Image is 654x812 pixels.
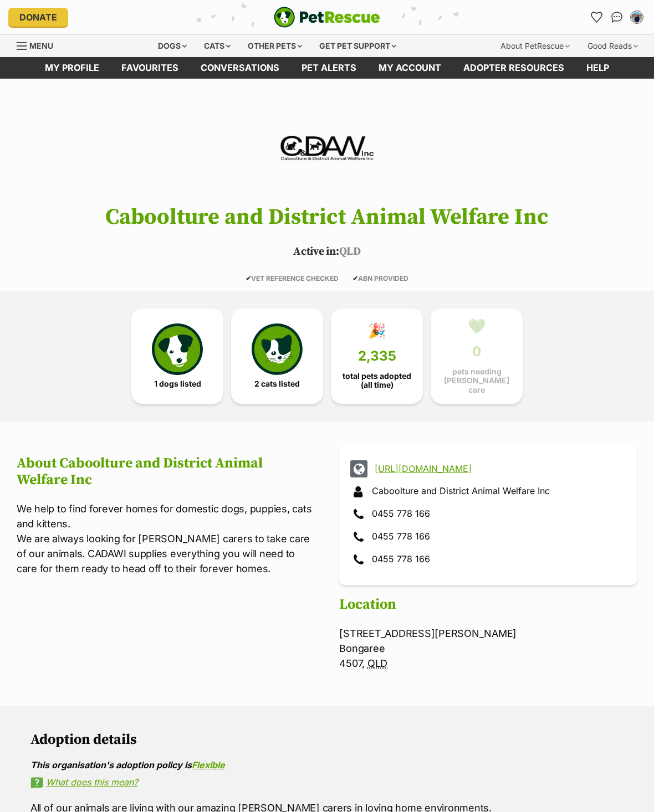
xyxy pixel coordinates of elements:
div: Good Reads [580,35,646,57]
div: Cats [196,35,238,57]
a: 💚 0 pets needing [PERSON_NAME] care [431,309,523,404]
div: Other pets [240,35,310,57]
div: 🎉 [368,322,386,339]
icon: ✔ [246,274,251,282]
p: We help to find forever homes for domestic dogs, puppies, cats and kittens. We are always looking... [17,501,315,576]
div: Get pet support [311,35,404,57]
span: 2,335 [358,348,396,364]
span: pets needing [PERSON_NAME] care [440,367,513,394]
div: 0455 778 166 [350,551,626,568]
span: 2 cats listed [254,379,300,388]
a: [URL][DOMAIN_NAME] [375,464,622,474]
h2: About Caboolture and District Animal Welfare Inc [17,455,315,489]
img: petrescue-icon-eee76f85a60ef55c4a1927667547b313a7c0e82042636edf73dce9c88f694885.svg [152,323,203,374]
a: Menu [17,35,61,55]
a: PetRescue [274,7,380,28]
a: My account [367,57,452,79]
icon: ✔ [352,274,358,282]
span: Menu [29,41,53,50]
span: ABN PROVIDED [352,274,408,282]
div: Dogs [150,35,195,57]
img: Michelle Jowitt (shelly) profile pic [631,12,642,23]
a: Conversations [608,8,626,26]
div: 0455 778 166 [350,506,626,523]
span: 0 [472,344,481,359]
div: 0455 778 166 [350,528,626,546]
a: Donate [8,8,68,27]
abbr: Queensland [367,657,387,669]
button: My account [628,8,646,26]
a: 1 dogs listed [131,309,223,404]
ul: Account quick links [588,8,646,26]
span: Active in: [293,245,339,259]
span: VET REFERENCE CHECKED [246,274,339,282]
div: This organisation's adoption policy is [30,760,624,770]
img: chat-41dd97257d64d25036548639549fe6c8038ab92f7586957e7f3b1b290dea8141.svg [611,12,623,23]
a: 2 cats listed [231,309,323,404]
img: cat-icon-068c71abf8fe30c970a85cd354bc8e23425d12f6e8612795f06af48be43a487a.svg [252,323,303,374]
div: About PetRescue [493,35,578,57]
div: 💚 [468,318,486,335]
a: Help [575,57,620,79]
div: Caboolture and District Animal Welfare Inc [350,483,626,500]
img: logo-e224e6f780fb5917bec1dbf3a21bbac754714ae5b6737aabdf751b685950b380.svg [274,7,380,28]
a: Flexible [192,759,225,770]
h2: Location [339,597,637,613]
a: 🎉 2,335 total pets adopted (all time) [331,309,423,404]
span: [STREET_ADDRESS][PERSON_NAME] [339,628,517,639]
a: conversations [190,57,290,79]
span: total pets adopted (all time) [340,372,413,389]
span: 1 dogs listed [154,379,201,388]
a: Favourites [110,57,190,79]
a: Favourites [588,8,606,26]
span: 4507, [339,657,365,669]
span: Bongaree [339,643,385,654]
a: Pet alerts [290,57,367,79]
h2: Adoption details [30,732,624,748]
a: Adopter resources [452,57,575,79]
img: Caboolture and District Animal Welfare Inc [264,101,390,195]
a: What does this mean? [30,777,624,787]
a: My profile [34,57,110,79]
